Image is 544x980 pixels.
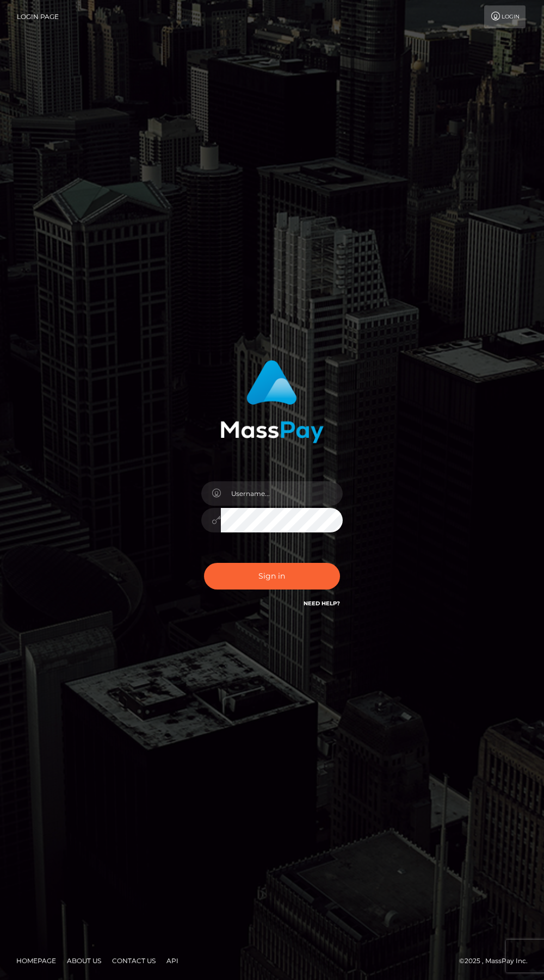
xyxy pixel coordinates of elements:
button: Sign in [204,563,340,590]
div: © 2025 , MassPay Inc. [459,955,536,967]
a: Login [484,5,526,28]
a: Homepage [12,952,60,969]
a: Need Help? [304,600,340,607]
a: Contact Us [108,952,160,969]
input: Username... [221,481,343,506]
a: API [162,952,183,969]
a: About Us [63,952,106,969]
img: MassPay Login [220,360,324,443]
a: Login Page [17,5,59,28]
